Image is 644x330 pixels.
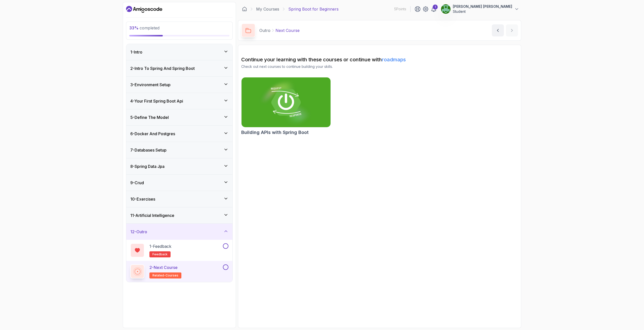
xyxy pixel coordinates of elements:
[149,243,171,249] p: 1 - Feedback
[241,129,309,136] h2: Building APIs with Spring Boot
[130,264,228,278] button: 2-Next Courserelated-courses
[126,44,232,60] button: 1-Intro
[441,4,451,14] img: user profile image
[288,6,339,12] p: Spring Boot for Beginners
[130,131,175,137] h3: 6 - Docker And Postgres
[453,9,512,14] p: Student
[126,77,232,93] button: 3-Environment Setup
[130,180,144,186] h3: 9 - Crud
[126,175,232,191] button: 9-Crud
[126,191,232,207] button: 10-Exercises
[130,82,171,88] h3: 3 - Environment Setup
[130,98,183,104] h3: 4 - Your First Spring Boot Api
[431,6,437,12] a: 1
[506,24,518,36] button: next content
[492,24,504,36] button: previous content
[441,4,519,14] button: user profile image[PERSON_NAME] [PERSON_NAME]Student
[130,196,155,202] h3: 10 - Exercises
[394,7,406,12] p: 5 Points
[126,142,232,158] button: 7-Databases Setup
[126,93,232,109] button: 4-Your First Spring Boot Api
[453,4,512,9] p: [PERSON_NAME] [PERSON_NAME]
[130,65,195,71] h3: 2 - Intro To Spring And Spring Boot
[126,158,232,174] button: 8-Spring Data Jpa
[275,27,300,33] p: Next Course
[126,224,232,240] button: 12-Outro
[130,114,169,120] h3: 5 - Define The Model
[433,5,438,10] div: 1
[130,49,142,55] h3: 1 - Intro
[130,212,174,218] h3: 11 - Artificial Intelligence
[149,264,178,270] p: 2 - Next Course
[241,56,518,63] h2: Continue your learning with these courses or continue with
[130,243,228,257] button: 1-Feedbackfeedback
[241,64,518,69] p: Check out next courses to continue building your skills.
[126,207,232,223] button: 11-Artificial Intelligence
[126,60,232,76] button: 2-Intro To Spring And Spring Boot
[152,273,178,277] span: related-courses
[242,77,331,127] img: Building APIs with Spring Boot card
[129,25,139,30] span: 33 %
[382,57,406,63] a: roadmaps
[126,109,232,125] button: 5-Define The Model
[152,252,168,256] span: feedback
[259,27,270,33] p: Outro
[126,126,232,142] button: 6-Docker And Postgres
[130,229,147,235] h3: 12 - Outro
[256,6,279,12] a: My Courses
[130,147,167,153] h3: 7 - Databases Setup
[242,7,247,12] a: Dashboard
[129,25,159,30] span: completed
[130,163,165,169] h3: 8 - Spring Data Jpa
[241,77,331,136] a: Building APIs with Spring Boot cardBuilding APIs with Spring Boot
[126,5,162,13] a: Dashboard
